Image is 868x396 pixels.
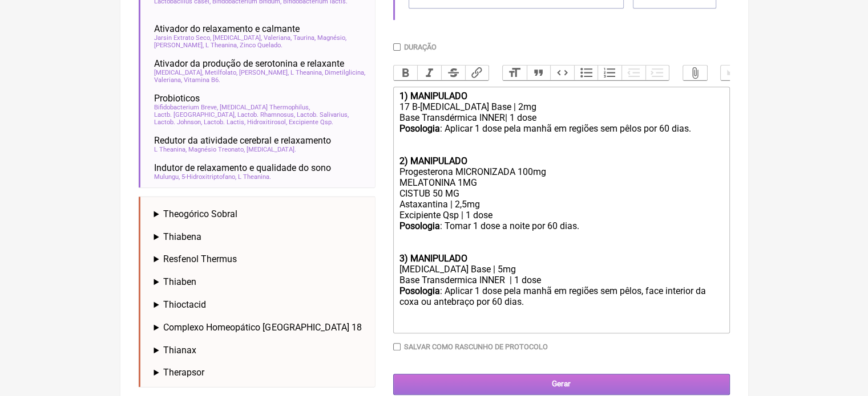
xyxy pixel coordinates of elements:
span: Bifidobacterium Breve [154,104,218,111]
span: L Theanina [238,173,271,181]
strong: 1) MANIPULADO [399,91,467,101]
div: : Aplicar 1 dose pela manhã em regiões sem pêlos por 60 dias. [399,123,723,156]
span: Lactob. Salivarius [297,111,349,119]
span: [PERSON_NAME] [239,69,289,76]
div: [MEDICAL_DATA] Base | 5mg [399,264,723,275]
span: Thiaben [163,276,196,287]
summary: Theogórico Sobral [154,209,366,219]
div: : Tomar 1 dose a noite por 60 dias. [399,221,723,253]
span: L Theanina [290,69,323,76]
div: Excipiente Qsp | 1 dose [399,210,723,221]
button: Attach Files [683,66,707,80]
summary: Thianax [154,345,366,356]
span: Hidroxitirosol [247,119,287,126]
summary: Thiaben [154,276,366,287]
span: L Theanina [205,42,238,49]
label: Duração [404,43,437,51]
span: Probioticos [154,93,200,104]
span: Metilfolato [205,69,237,76]
span: Ativador do relaxamento e calmante [154,23,300,34]
strong: Posologia [399,285,439,296]
span: [MEDICAL_DATA] [154,69,203,76]
button: Strikethrough [441,66,465,80]
span: 5-Hidroxitriptofano [181,173,236,181]
span: Excipiente Qsp [289,119,333,126]
span: Complexo Homeopático [GEOGRAPHIC_DATA] 18 [163,322,361,333]
span: Magnésio Treonato [188,146,245,153]
button: Code [550,66,574,80]
div: Base Transdérmica INNER| 1 dose [399,112,723,123]
button: Quote [527,66,551,80]
button: Bold [394,66,418,80]
div: : Aplicar 1 dose pela manhã em regiões sem pêlos, face interior da coxa ou antebraço por 60 dias. [399,285,723,329]
span: Lactb. [GEOGRAPHIC_DATA] [154,111,236,119]
span: Lactob. Lactis [204,119,245,126]
span: Taurina [293,34,316,42]
span: [PERSON_NAME] [154,42,204,49]
span: Redutor da atividade cerebral e relaxamento [154,135,331,146]
button: Increase Level [645,66,669,80]
button: Numbers [597,66,621,80]
summary: Therapsor [154,367,366,378]
span: Magnésio [317,34,346,42]
span: Lactob. Johnson [154,119,202,126]
button: Undo [721,66,745,80]
strong: 2) MANIPULADO [399,156,467,166]
span: Therapsor [163,367,204,378]
div: Base Transdermica INNER | 1 dose [399,275,723,285]
span: Ativador da produção de serotonina e relaxante [154,58,344,69]
span: Valeriana [264,34,292,42]
summary: Complexo Homeopático [GEOGRAPHIC_DATA] 18 [154,322,366,333]
span: Valeriana [154,76,182,84]
button: Heading [503,66,527,80]
summary: Thioctacid [154,299,366,310]
summary: Resfenol Thermus [154,254,366,264]
button: Decrease Level [621,66,645,80]
button: Italic [417,66,441,80]
span: Indutor de relaxamento e qualidade do sono [154,162,331,173]
span: Zinco Quelado [240,42,282,49]
span: Lactob. Rhamnosus [237,111,295,119]
span: Jarsin Extrato Seco [154,34,211,42]
button: Link [465,66,489,80]
span: [MEDICAL_DATA] Thermophilus [220,104,310,111]
span: Thiabena [163,231,201,242]
div: Progesterona MICRONIZADA 100mg MELATONINA 1MG CISTUB 50 MG Astaxantina | 2,5mg [399,166,723,210]
strong: 3) MANIPULADO [399,253,467,264]
span: Thioctacid [163,299,206,310]
span: Theogórico Sobral [163,209,237,219]
span: [MEDICAL_DATA] [247,146,296,153]
input: Gerar [393,374,730,395]
span: [MEDICAL_DATA] [213,34,262,42]
summary: Thiabena [154,231,366,242]
strong: Posologia [399,221,439,231]
span: Thianax [163,345,196,356]
span: Dimetilglicina [325,69,365,76]
span: Vitamina B6 [184,76,220,84]
span: L Theanina [154,146,187,153]
div: 17 B-[MEDICAL_DATA] Base | 2mg [399,101,723,112]
span: Resfenol Thermus [163,254,237,264]
span: Mulungu [154,173,180,181]
strong: Posologia [399,123,439,134]
button: Bullets [574,66,598,80]
label: Salvar como rascunho de Protocolo [404,342,548,351]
